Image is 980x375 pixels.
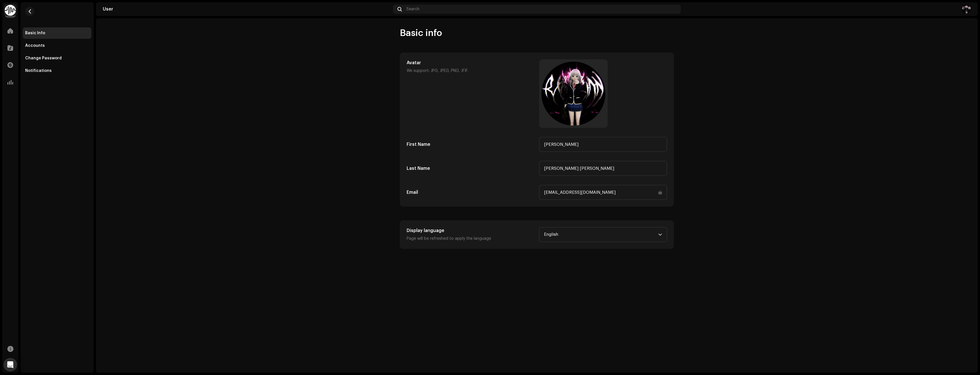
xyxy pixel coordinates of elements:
[103,7,391,11] div: User
[23,65,91,76] re-m-nav-item: Notifications
[25,56,62,61] div: Change Password
[407,67,535,74] p: We support: JPG, JPEG, PNG, JFIF.
[5,5,16,16] img: 0f74c21f-6d1c-4dbc-9196-dbddad53419e
[407,189,535,196] h5: Email
[407,165,535,172] h5: Last Name
[23,40,91,51] re-m-nav-item: Accounts
[658,227,662,242] div: dropdown trigger
[407,141,535,148] h5: First Name
[25,68,52,73] div: Notifications
[25,43,45,48] div: Accounts
[539,185,667,200] input: Email
[3,358,17,372] div: Open Intercom Messenger
[407,227,535,234] h5: Display language
[407,59,535,66] h5: Avatar
[400,27,442,39] span: Basic info
[544,227,658,242] span: English
[962,5,971,14] img: 24776f10-bfed-4846-b6b3-e8ad49ca609c
[406,7,419,11] span: Search
[539,137,667,152] input: First name
[23,53,91,64] re-m-nav-item: Change Password
[407,235,535,242] p: Page will be refreshed to apply the language
[23,27,91,39] re-m-nav-item: Basic Info
[539,161,667,176] input: Last name
[25,31,45,35] div: Basic Info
